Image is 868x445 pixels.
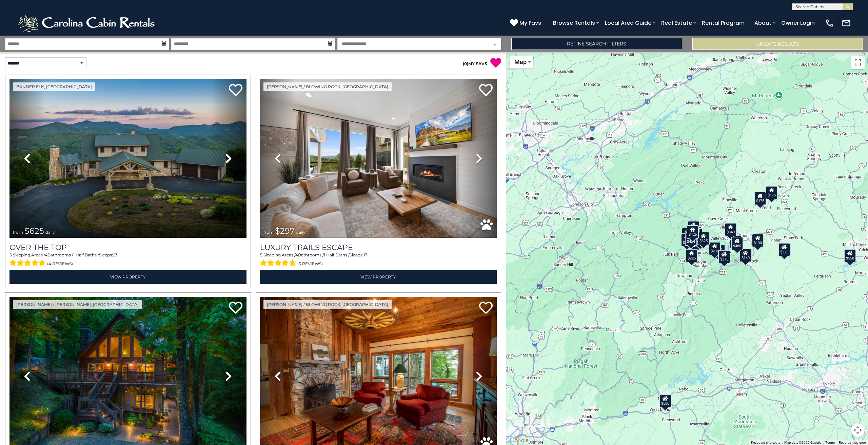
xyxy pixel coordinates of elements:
img: thumbnail_168695581.jpeg [260,79,497,238]
span: 0 [464,61,467,66]
a: View Property [9,270,246,284]
span: from [13,230,23,235]
a: Open this area in Google Maps (opens a new window) [508,436,530,445]
a: Add to favorites [479,301,493,315]
img: Google [508,436,530,445]
img: mail-regular-white.png [842,18,851,28]
div: $375 [718,250,730,264]
span: (4 reviews) [47,259,73,268]
a: Browse Rentals [550,17,598,29]
span: 4 [295,252,298,257]
a: Over The Top [9,243,246,252]
a: Add to favorites [229,301,242,315]
div: $175 [765,186,777,199]
button: Map camera controls [851,423,865,437]
a: My Favs [510,19,543,27]
button: Toggle fullscreen view [851,56,865,69]
img: White-1-2.png [17,13,158,33]
div: $125 [687,221,699,234]
div: $175 [754,192,766,205]
span: ( ) [463,61,468,66]
span: $297 [275,226,295,236]
span: 1 Half Baths / [73,252,99,257]
div: $130 [752,234,764,247]
div: $230 [708,242,721,255]
div: Sleeping Areas / Bathrooms / Sleeps: [9,252,246,268]
a: (0)MY FAVS [463,61,487,66]
a: [PERSON_NAME] / Blowing Rock, [GEOGRAPHIC_DATA] [263,82,392,91]
span: from [263,230,274,235]
span: 17 [363,252,367,257]
div: $225 [686,249,698,263]
span: daily [296,230,305,235]
div: $349 [724,223,736,236]
div: $480 [731,237,743,250]
span: (3 reviews) [297,259,323,268]
button: Keyboard shortcuts [751,440,780,445]
div: $230 [681,233,693,247]
img: thumbnail_167153549.jpeg [9,79,246,238]
span: 4 [45,252,47,257]
div: $425 [686,225,698,239]
span: 5 [9,252,12,257]
a: About [751,17,775,29]
a: Add to favorites [229,83,242,98]
a: Add to favorites [479,83,493,98]
a: View Property [260,270,497,284]
span: My Favs [519,19,541,27]
a: Owner Login [778,17,818,29]
a: Terms (opens in new tab) [825,441,835,444]
div: $625 [697,232,710,245]
a: [PERSON_NAME] / [PERSON_NAME], [GEOGRAPHIC_DATA] [13,300,142,309]
div: $165 [730,235,742,249]
div: $424 [685,232,697,246]
a: [PERSON_NAME] / Blowing Rock, [GEOGRAPHIC_DATA] [263,300,392,309]
div: $580 [659,394,671,408]
span: 23 [113,252,118,257]
div: $185 [778,243,790,256]
img: phone-regular-white.png [825,18,834,28]
div: $550 [844,249,856,263]
span: 1 Half Baths / [324,252,350,257]
a: Real Estate [658,17,695,29]
span: daily [45,230,55,235]
span: Map [514,58,527,65]
span: 5 [260,252,262,257]
a: Banner Elk, [GEOGRAPHIC_DATA] [13,82,95,91]
a: Luxury Trails Escape [260,243,497,252]
div: $140 [739,249,752,262]
button: Change map style [510,56,533,68]
a: Report a map error [839,441,866,444]
span: $625 [24,226,44,236]
div: Sleeping Areas / Bathrooms / Sleeps: [260,252,497,268]
a: Rental Program [698,17,748,29]
a: Refine Search Filters [511,38,682,50]
a: Local Area Guide [601,17,655,29]
div: $325 [778,243,790,256]
button: Update Results [692,38,863,50]
div: $297 [778,243,791,256]
span: Map data ©2025 Google [784,441,821,444]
